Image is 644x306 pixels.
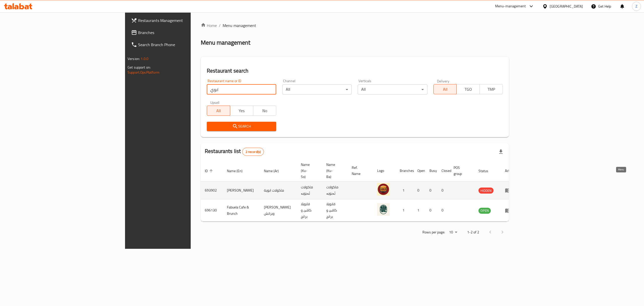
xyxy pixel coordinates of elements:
button: TMP [479,84,503,94]
div: All [358,84,427,95]
label: Delivery [437,79,450,83]
h2: Restaurants list [205,147,264,156]
div: Rows per page: [447,229,459,236]
span: Menu management [223,22,256,28]
th: Logo [373,160,396,181]
td: [PERSON_NAME] [223,181,260,199]
button: Yes [230,106,253,116]
span: OPEN [478,208,491,213]
div: [GEOGRAPHIC_DATA] [550,4,583,9]
span: Name (Ku-So) [301,162,316,180]
td: Fabuela Cafe & Brunch [223,199,260,222]
span: ID [205,168,214,174]
span: Version: [128,55,140,62]
td: 0 [437,199,450,222]
span: All [436,86,455,93]
td: ماكولات ابوية [260,181,297,199]
th: Busy [425,160,437,181]
td: فابویلا كافێ و برانچ [297,199,322,222]
a: Restaurants Management [127,14,233,26]
table: enhanced table [201,160,518,222]
span: Z [635,4,637,9]
div: Menu-management [495,3,526,9]
span: Yes [232,107,251,114]
td: 0 [425,181,437,199]
a: Branches [127,26,233,39]
span: 2 record(s) [243,149,264,154]
a: Support.OpsPlatform [128,69,159,76]
div: Menu [505,207,514,213]
label: Upsell [210,101,220,104]
span: All [209,107,228,114]
span: 1.0.0 [141,55,148,62]
th: Branches [396,160,413,181]
a: Search Branch Phone [127,39,233,51]
div: Total records count [242,148,264,156]
th: Action [501,160,518,181]
span: Status [478,168,495,174]
span: Get support on: [128,64,151,71]
td: 0 [437,181,450,199]
td: [PERSON_NAME] وبرانش [260,199,297,222]
span: TMP [482,86,501,93]
td: 0 [425,199,437,222]
span: TGO [459,86,478,93]
span: No [255,107,274,114]
td: 1 [396,181,413,199]
td: ماکولات ئەبویە [322,181,348,199]
td: 0 [413,181,425,199]
span: Restaurants Management [138,17,229,23]
span: HIDDEN [478,188,494,194]
span: Branches [138,29,229,36]
span: Name (Ku-Ba) [326,162,342,180]
input: Search for restaurant name or ID.. [207,84,276,95]
div: All [282,84,352,95]
button: TGO [456,84,480,94]
button: Search [207,122,276,131]
button: No [253,106,276,116]
span: Search Branch Phone [138,42,229,48]
p: 1-2 of 2 [467,229,479,235]
span: Search [211,123,272,130]
h2: Restaurant search [207,67,503,75]
th: Open [413,160,425,181]
th: Closed [437,160,450,181]
span: Ref. Name [352,165,367,177]
span: Name (En) [227,168,249,174]
td: 1 [396,199,413,222]
span: POS group [454,165,468,177]
td: فابویلا كافێ و برانچ [322,199,348,222]
p: Rows per page: [422,229,445,235]
button: All [433,84,457,94]
td: ماکولات ئەبویە [297,181,322,199]
span: Name (Ar) [264,168,285,174]
img: Fabuela Cafe & Brunch [377,203,390,216]
button: All [207,106,230,116]
img: Makoulat Aboya [377,183,390,196]
nav: breadcrumb [201,22,509,28]
td: 1 [413,199,425,222]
